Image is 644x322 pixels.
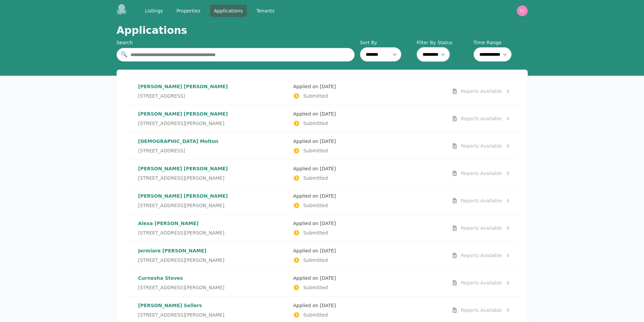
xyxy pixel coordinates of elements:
[125,187,520,214] a: [PERSON_NAME] [PERSON_NAME][STREET_ADDRESS][PERSON_NAME]Applied on [DATE]SubmittedReports Available
[293,138,443,145] p: Applied on
[138,147,185,154] span: [STREET_ADDRESS]
[125,132,520,159] a: [DEMOGRAPHIC_DATA] Molton[STREET_ADDRESS]Applied on [DATE]SubmittedReports Available
[320,111,336,117] time: [DATE]
[293,175,443,181] p: Submitted
[138,229,224,236] span: [STREET_ADDRESS][PERSON_NAME]
[461,88,502,95] div: Reports Available
[320,84,336,89] time: [DATE]
[461,115,502,122] div: Reports Available
[293,202,443,209] p: Submitted
[138,257,224,264] span: [STREET_ADDRESS][PERSON_NAME]
[125,105,520,132] a: [PERSON_NAME] [PERSON_NAME][STREET_ADDRESS][PERSON_NAME]Applied on [DATE]SubmittedReports Available
[461,252,502,259] div: Reports Available
[125,215,520,242] a: Alexa [PERSON_NAME][STREET_ADDRESS][PERSON_NAME]Applied on [DATE]SubmittedReports Available
[138,193,288,199] p: [PERSON_NAME] [PERSON_NAME]
[293,147,443,154] p: Submitted
[138,202,224,209] span: [STREET_ADDRESS][PERSON_NAME]
[141,5,167,17] a: Listings
[210,5,247,17] a: Applications
[138,110,288,117] p: [PERSON_NAME] [PERSON_NAME]
[461,225,502,231] div: Reports Available
[417,39,471,46] label: Filter By Status
[138,302,288,309] p: [PERSON_NAME] Sellers
[461,170,502,177] div: Reports Available
[461,143,502,149] div: Reports Available
[125,269,520,296] a: Curnesha Stoves[STREET_ADDRESS][PERSON_NAME]Applied on [DATE]SubmittedReports Available
[138,120,224,127] span: [STREET_ADDRESS][PERSON_NAME]
[320,166,336,171] time: [DATE]
[293,110,443,117] p: Applied on
[293,165,443,172] p: Applied on
[125,242,520,269] a: Jermiare [PERSON_NAME][STREET_ADDRESS][PERSON_NAME]Applied on [DATE]SubmittedReports Available
[138,93,185,99] span: [STREET_ADDRESS]
[320,303,336,308] time: [DATE]
[125,78,520,105] a: [PERSON_NAME] [PERSON_NAME][STREET_ADDRESS]Applied on [DATE]SubmittedReports Available
[172,5,205,17] a: Properties
[293,220,443,227] p: Applied on
[138,138,288,145] p: [DEMOGRAPHIC_DATA] Molton
[320,193,336,199] time: [DATE]
[252,5,279,17] a: Tenants
[360,39,414,46] label: Sort By
[117,24,187,36] h1: Applications
[138,83,288,90] p: [PERSON_NAME] [PERSON_NAME]
[320,139,336,144] time: [DATE]
[474,39,528,46] label: Time Range
[293,93,443,99] p: Submitted
[138,312,224,318] span: [STREET_ADDRESS][PERSON_NAME]
[138,220,288,227] p: Alexa [PERSON_NAME]
[293,247,443,254] p: Applied on
[293,193,443,199] p: Applied on
[293,83,443,90] p: Applied on
[293,312,443,318] p: Submitted
[293,302,443,309] p: Applied on
[293,229,443,236] p: Submitted
[125,160,520,187] a: [PERSON_NAME] [PERSON_NAME][STREET_ADDRESS][PERSON_NAME]Applied on [DATE]SubmittedReports Available
[138,275,288,281] p: Curnesha Stoves
[320,275,336,281] time: [DATE]
[293,257,443,264] p: Submitted
[461,197,502,204] div: Reports Available
[461,307,502,314] div: Reports Available
[117,39,355,46] div: Search
[138,175,224,181] span: [STREET_ADDRESS][PERSON_NAME]
[293,275,443,281] p: Applied on
[320,248,336,253] time: [DATE]
[461,279,502,286] div: Reports Available
[293,120,443,127] p: Submitted
[138,165,288,172] p: [PERSON_NAME] [PERSON_NAME]
[138,247,288,254] p: Jermiare [PERSON_NAME]
[138,284,224,291] span: [STREET_ADDRESS][PERSON_NAME]
[293,284,443,291] p: Submitted
[320,221,336,226] time: [DATE]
